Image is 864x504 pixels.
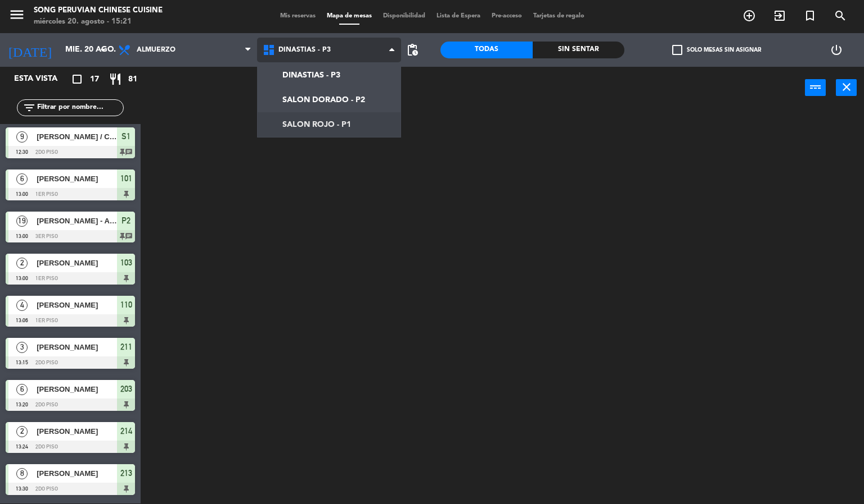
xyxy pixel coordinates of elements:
[37,341,117,353] span: [PERSON_NAME]
[120,466,132,480] span: 213
[840,80,853,94] i: close
[321,13,377,19] span: Mapa de mesas
[37,173,117,185] span: [PERSON_NAME]
[533,42,625,58] div: Sin sentar
[22,101,36,114] i: filter_list
[37,383,117,395] span: [PERSON_NAME]
[742,9,756,22] i: add_circle_outline
[528,13,590,19] span: Tarjetas de regalo
[34,5,163,16] div: Song Peruvian Chinese Cuisine
[16,426,28,437] span: 2
[834,9,847,22] i: search
[37,131,117,143] span: [PERSON_NAME] / CHEF [PERSON_NAME]
[121,214,130,227] span: P2
[121,130,130,143] span: S1
[34,16,163,28] div: miércoles 20. agosto - 15:21
[6,72,81,86] div: Esta vista
[96,43,110,57] i: arrow_drop_down
[36,102,123,114] input: Filtrar por nombre...
[109,72,122,86] i: restaurant
[8,6,25,27] button: menu
[37,299,117,311] span: [PERSON_NAME]
[258,63,401,88] a: DINASTIAS - P3
[773,9,786,22] i: exit_to_app
[16,468,28,479] span: 8
[440,42,533,58] div: Todas
[128,73,137,86] span: 81
[37,215,117,227] span: [PERSON_NAME] - Asociación Automotriz del Perú
[672,45,761,55] label: Solo mesas sin asignar
[120,382,132,396] span: 203
[16,131,28,143] span: 9
[120,424,132,438] span: 214
[486,13,528,19] span: Pre-acceso
[120,340,132,354] span: 211
[16,300,28,311] span: 4
[37,425,117,437] span: [PERSON_NAME]
[16,384,28,395] span: 6
[809,80,822,94] i: power_input
[120,256,132,269] span: 103
[274,13,321,19] span: Mis reservas
[377,13,431,19] span: Disponibilidad
[16,258,28,269] span: 2
[70,72,84,86] i: crop_square
[16,173,28,185] span: 6
[16,342,28,353] span: 3
[37,468,117,479] span: [PERSON_NAME]
[830,43,843,57] i: power_settings_new
[258,88,401,112] a: SALON DORADO - P2
[90,73,99,86] span: 17
[16,216,28,227] span: 19
[37,257,117,269] span: [PERSON_NAME]
[8,6,25,23] i: menu
[137,46,175,54] span: Almuerzo
[836,79,857,96] button: close
[258,112,401,137] a: SALON ROJO - P1
[805,79,826,96] button: power_input
[672,45,682,55] span: check_box_outline_blank
[120,298,132,311] span: 110
[431,13,486,19] span: Lista de Espera
[278,46,331,54] span: DINASTIAS - P3
[120,172,132,185] span: 101
[406,43,419,57] span: pending_actions
[803,9,817,22] i: turned_in_not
